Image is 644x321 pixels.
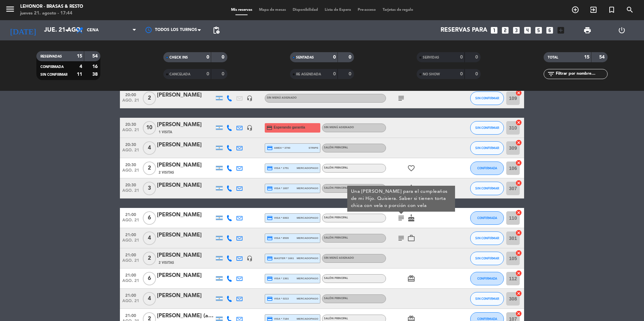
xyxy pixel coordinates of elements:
span: CONFIRMADA [477,166,497,170]
i: cancel [515,229,522,236]
strong: 0 [349,55,353,60]
span: visa * 8539 [267,235,289,241]
span: Cena [87,28,99,33]
strong: 0 [460,72,463,76]
span: SERVIDAS [423,56,439,59]
strong: 0 [206,72,209,76]
span: SIN CONFIRMAR [475,146,499,150]
span: 3 [143,182,156,195]
input: Filtrar por nombre... [555,70,607,78]
span: 4 [143,231,156,245]
strong: 0 [222,72,226,76]
i: favorite_border [407,164,415,172]
i: credit_card [267,215,273,221]
i: subject [397,94,405,102]
i: looks_6 [545,26,554,35]
span: SIN CONFIRMAR [40,73,67,76]
button: SIN CONFIRMAR [470,182,504,195]
span: 21:00 [122,210,139,218]
span: CANCELADA [169,73,190,76]
div: [PERSON_NAME] [157,181,214,190]
i: add_circle_outline [571,6,579,14]
span: SIN CONFIRMAR [475,126,499,130]
i: credit_card [267,296,273,302]
span: 21:00 [122,230,139,238]
span: Tarjetas de regalo [379,8,417,12]
span: TOTAL [548,56,558,59]
i: cancel [515,139,522,146]
i: cancel [515,250,522,256]
span: visa * 1751 [267,165,289,171]
div: [PERSON_NAME] [157,161,214,170]
span: ago. 21 [122,98,139,106]
strong: 0 [333,55,336,60]
i: cake [407,184,415,192]
span: Esperando garantía [274,125,305,130]
button: SIN CONFIRMAR [470,141,504,155]
span: pending_actions [212,26,220,34]
i: headset_mic [247,125,253,131]
i: cancel [515,209,522,216]
span: CONFIRMADA [40,65,64,69]
span: mercadopago [297,276,318,281]
button: SIN CONFIRMAR [470,252,504,265]
span: Lista de Espera [321,8,354,12]
i: credit_card [267,235,273,241]
span: mercadopago [297,236,318,240]
i: headset_mic [247,95,253,101]
span: CONFIRMADA [477,317,497,321]
span: Sin menú asignado [267,97,297,99]
i: cancel [515,270,522,277]
span: SENTADAS [296,56,314,59]
span: 21:00 [122,311,139,319]
i: cancel [515,290,522,297]
i: subject [397,234,405,242]
span: ago. 21 [122,188,139,196]
div: [PERSON_NAME] [157,271,214,280]
span: mercadopago [297,317,318,321]
span: SIN CONFIRMAR [475,236,499,240]
span: SALÓN PRINCIPAL [324,317,348,320]
span: ago. 21 [122,168,139,176]
i: arrow_drop_down [63,26,71,34]
strong: 0 [206,55,209,60]
i: exit_to_app [589,6,598,14]
span: SALÓN PRINCIPAL [324,277,348,280]
div: [PERSON_NAME] [157,120,214,129]
span: SALÓN PRINCIPAL [324,216,348,219]
button: SIN CONFIRMAR [470,121,504,135]
strong: 4 [79,64,82,69]
span: 21:00 [122,251,139,258]
span: amex * 3790 [267,145,290,151]
div: [PERSON_NAME] [157,291,214,300]
i: looks_two [501,26,510,35]
span: CONFIRMADA [477,277,497,280]
i: cancel [515,119,522,126]
span: print [583,26,591,34]
span: 4 [143,141,156,155]
div: Una [PERSON_NAME] para el cumpleaños de mi Hijo. Quisiera. Saber si tienen torta chica con vela o... [351,188,452,209]
span: SIN CONFIRMAR [475,297,499,300]
span: mercadopago [297,166,318,170]
span: CHECK INS [169,56,188,59]
strong: 15 [584,55,589,60]
span: Pre-acceso [354,8,379,12]
span: 2 Visitas [159,260,174,265]
strong: 38 [92,72,99,77]
i: cancel [515,159,522,166]
span: Mapa de mesas [256,8,289,12]
span: ago. 21 [122,299,139,307]
span: RESERVADAS [40,55,62,58]
span: Reservas para [441,27,487,34]
span: 20:30 [122,140,139,148]
span: 20:30 [122,160,139,168]
span: Disponibilidad [289,8,321,12]
i: looks_one [490,26,498,35]
button: SIN CONFIRMAR [470,231,504,245]
span: CONFIRMADA [477,216,497,220]
span: ago. 21 [122,218,139,226]
div: [PERSON_NAME] [157,91,214,100]
i: credit_card [267,145,273,151]
strong: 16 [92,64,99,69]
span: 2 [143,252,156,265]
